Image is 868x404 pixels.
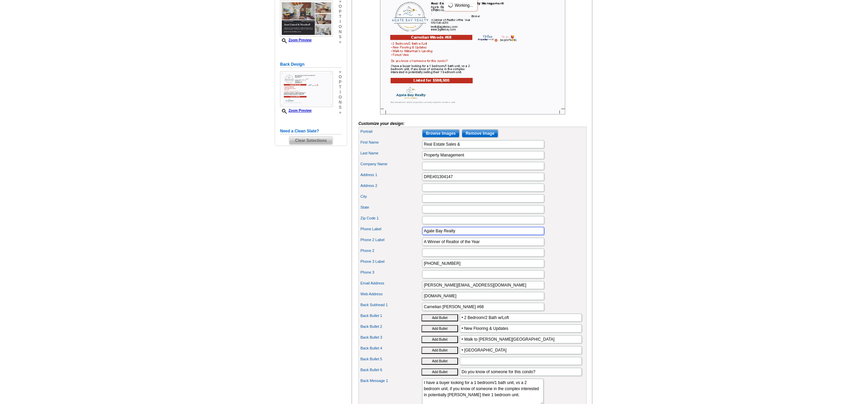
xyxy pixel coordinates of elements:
button: Add Bullet [421,358,458,365]
img: Z18875451_00001_1.jpg [280,1,333,37]
button: Add Bullet [421,347,458,354]
a: Zoom Preview [280,38,312,42]
label: State [360,205,421,210]
input: Browse Images [422,129,459,137]
span: i [339,90,342,95]
span: n [339,29,342,35]
label: Back Bullet 1 [360,313,421,319]
label: Company Name [360,161,421,167]
span: o [339,75,342,80]
label: Email Address [360,280,421,286]
i: Customize your design: [358,121,405,126]
span: s [339,35,342,40]
label: Back Message 1 [360,378,421,384]
span: n [339,100,342,105]
label: Back Bullet 2 [360,324,421,329]
label: Back Bullet 3 [360,335,421,340]
label: Back Bullet 4 [360,345,421,351]
h5: Need a Clean Slate? [280,128,342,134]
span: » [339,110,342,115]
label: Portrait [360,129,421,134]
iframe: LiveChat chat widget [732,247,868,404]
a: Zoom Preview [280,109,312,112]
span: p [339,80,342,85]
button: Add Bullet [421,325,458,332]
label: Phone 2 [360,248,421,254]
label: Address 2 [360,183,421,189]
button: Add Bullet [421,368,458,376]
label: Address 1 [360,172,421,178]
img: loading... [448,2,453,8]
label: Phone 2 Label [360,237,421,243]
span: » [339,69,342,75]
label: Phone 3 [360,270,421,275]
span: s [339,105,342,110]
span: i [339,19,342,24]
span: » [339,40,342,45]
h5: Back Design [280,61,342,68]
img: Z18875451_00001_2.jpg [280,71,333,107]
label: Phone 3 Label [360,259,421,264]
label: City [360,194,421,199]
label: Back Subhead 1 [360,302,421,308]
input: Remove Image [462,129,498,137]
button: Add Bullet [421,314,458,321]
span: o [339,95,342,100]
label: Web Address [360,291,421,297]
span: o [339,4,342,9]
label: Phone Label [360,226,421,232]
label: Last Name [360,150,421,156]
span: Clear Selections [289,136,332,145]
span: p [339,9,342,14]
button: Add Bullet [421,336,458,343]
span: t [339,14,342,19]
span: t [339,85,342,90]
span: o [339,24,342,29]
label: Back Bullet 5 [360,356,421,362]
label: Back Bullet 6 [360,367,421,373]
label: First Name [360,140,421,145]
label: Zip Code 1 [360,215,421,221]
